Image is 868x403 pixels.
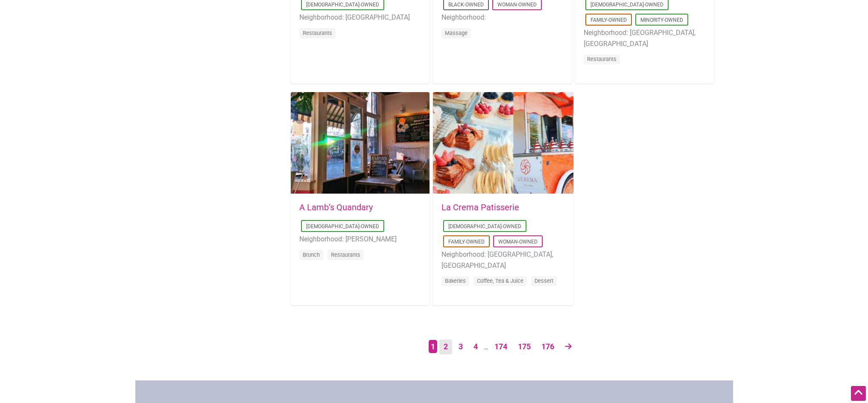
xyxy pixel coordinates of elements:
a: Restaurants [331,252,360,258]
li: Neighborhood: [GEOGRAPHIC_DATA], [GEOGRAPHIC_DATA] [584,27,705,49]
a: Page 174 [490,339,511,354]
a: Page 4 [469,339,482,354]
a: [DEMOGRAPHIC_DATA]-Owned [590,2,663,8]
a: Brunch [303,252,320,258]
span: Page 1 [429,340,437,353]
a: Bakeries [445,278,466,284]
a: Dessert [535,278,553,284]
a: A Lamb’s Quandary [299,202,373,212]
a: Family-Owned [448,239,485,245]
a: [DEMOGRAPHIC_DATA]-Owned [306,2,379,8]
span: … [484,344,488,351]
a: Black-Owned [448,2,484,8]
li: Neighborhood: [PERSON_NAME] [299,234,421,245]
a: Page 176 [537,339,558,354]
a: Woman-Owned [498,239,538,245]
a: [DEMOGRAPHIC_DATA]-Owned [448,223,521,229]
a: Page 2 [439,339,452,354]
a: Restaurants [587,56,617,62]
a: Coffee, Tea & Juice [477,278,523,284]
li: Neighborhood: [GEOGRAPHIC_DATA], [GEOGRAPHIC_DATA] [441,249,565,271]
a: Page 3 [454,339,467,354]
a: Minority-Owned [640,17,683,23]
a: La Crema Patisserie [441,202,519,212]
li: Neighborhood: [GEOGRAPHIC_DATA] [299,12,421,23]
div: Scroll Back to Top [851,386,866,401]
a: Woman-Owned [497,2,537,8]
a: Restaurants [303,30,332,36]
a: Family-Owned [590,17,627,23]
a: [DEMOGRAPHIC_DATA]-Owned [306,223,379,229]
a: Page 175 [514,339,535,354]
a: Massage [445,30,468,36]
li: Neighborhood: [441,12,563,23]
